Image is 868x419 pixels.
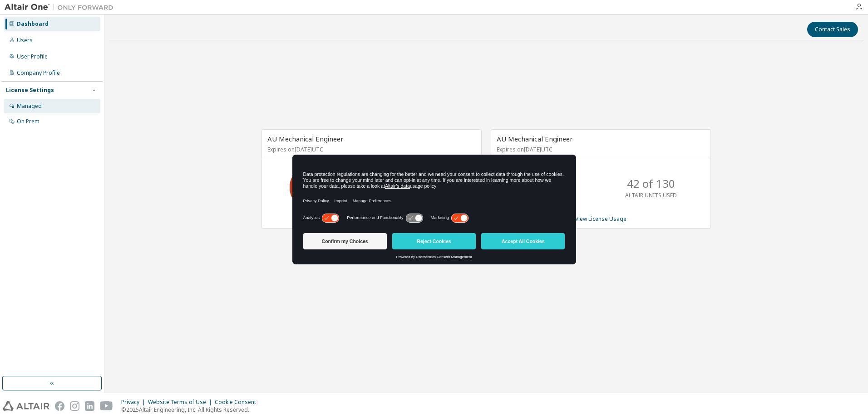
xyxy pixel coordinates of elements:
div: Cookie Consent [215,399,261,406]
div: Dashboard [17,20,49,28]
p: © 2025 Altair Engineering, Inc. All Rights Reserved. [121,406,261,414]
img: linkedin.svg [85,401,94,411]
div: Users [17,37,33,44]
span: AU Mechanical Engineer [267,134,344,143]
img: instagram.svg [70,401,79,411]
button: Contact Sales [807,22,858,37]
img: altair_logo.svg [3,401,49,411]
span: AU Mechanical Engineer [497,134,573,143]
div: Company Profile [17,69,60,77]
div: License Settings [6,87,54,94]
p: Expires on [DATE] UTC [267,146,473,153]
img: youtube.svg [100,401,113,411]
div: User Profile [17,53,48,60]
p: 42 of 130 [627,176,675,191]
p: Expires on [DATE] UTC [497,146,703,153]
div: Privacy [121,399,148,406]
div: Website Terms of Use [148,399,215,406]
img: Altair One [5,3,118,12]
div: Managed [17,102,42,110]
p: ALTAIR UNITS USED [625,191,677,199]
div: On Prem [17,118,39,125]
a: View License Usage [575,215,626,223]
img: facebook.svg [55,401,64,411]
